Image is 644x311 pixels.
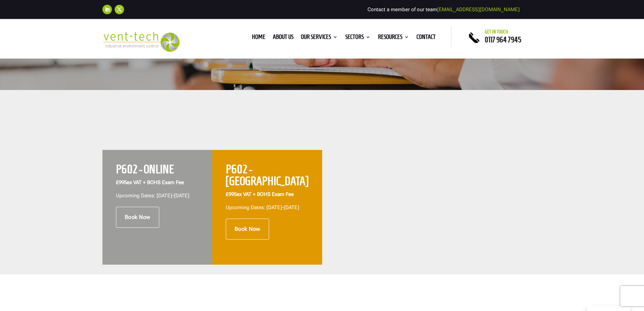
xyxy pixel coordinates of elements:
[226,163,309,191] h2: P602 - [GEOGRAPHIC_DATA]
[273,35,293,42] a: About us
[485,36,521,44] a: 0117 964 7945
[226,204,309,212] p: Upcoming Dates: [DATE]-[DATE]
[116,192,199,200] p: Upcoming Dates: [DATE]-[DATE]
[437,6,520,13] a: [EMAIL_ADDRESS][DOMAIN_NAME]
[116,179,184,185] strong: ex VAT + BOHS Exam Fee
[485,29,508,35] span: Get in touch
[115,5,124,14] a: Follow on X
[116,207,159,228] a: Book Now
[301,35,338,42] a: Our Services
[226,191,237,197] span: £995
[416,35,436,42] a: Contact
[345,35,371,42] a: Sectors
[102,5,112,14] a: Follow on LinkedIn
[378,35,409,42] a: Resources
[367,6,520,13] span: Contact a member of our team
[102,32,180,52] img: 2023-09-27T08_35_16.549ZVENT-TECH---Clear-background
[252,35,265,42] a: Home
[226,191,294,197] strong: ex VAT + BOHS Exam Fee
[226,219,269,240] a: Book Now
[116,179,127,185] span: £995
[116,163,199,179] h2: P602 - ONLINE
